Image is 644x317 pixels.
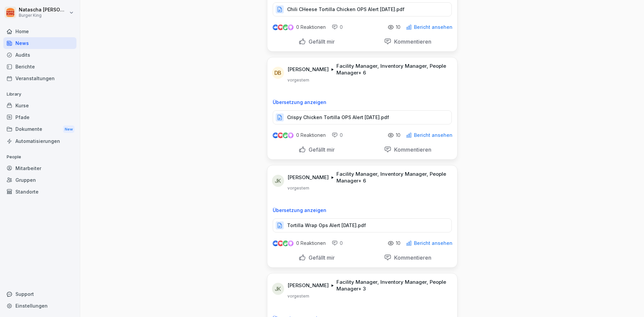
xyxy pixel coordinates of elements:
p: vorgestern [287,186,309,191]
p: Facility Manager, Inventory Manager, People Manager + 6 [336,63,449,76]
p: Übersetzung anzeigen [273,208,452,213]
p: [PERSON_NAME] [287,174,329,181]
p: Library [3,89,76,100]
a: News [3,37,76,49]
p: 0 Reaktionen [296,24,326,30]
p: Chili CHeese Tortilla Chicken OPS Alert [DATE].pdf [287,6,405,13]
img: like [273,133,278,138]
p: Natascha [PERSON_NAME] [19,7,68,13]
div: New [63,125,74,133]
p: 0 Reaktionen [296,133,326,138]
img: celebrate [283,241,288,246]
p: [PERSON_NAME] [287,282,329,289]
img: love [278,133,283,138]
img: like [273,24,278,30]
p: 0 Reaktionen [296,241,326,246]
p: People [3,152,76,162]
a: Tortilla Wrap Ops Alert [DATE].pdf [273,224,452,231]
a: Berichte [3,61,76,72]
p: Gefällt mir [306,254,335,261]
a: DokumenteNew [3,123,76,136]
p: 10 [396,24,400,30]
a: Gruppen [3,174,76,186]
p: vorgestern [287,77,309,83]
a: Mitarbeiter [3,162,76,174]
a: Einstellungen [3,300,76,312]
p: Bericht ansehen [414,133,452,138]
a: Kurse [3,100,76,111]
a: Audits [3,49,76,61]
p: 10 [396,133,400,138]
p: Kommentieren [391,38,431,45]
a: Veranstaltungen [3,72,76,84]
a: Home [3,25,76,37]
a: Chili CHeese Tortilla Chicken OPS Alert [DATE].pdf [273,8,452,15]
p: Tortilla Wrap Ops Alert [DATE].pdf [287,222,366,229]
div: JK [272,283,284,295]
img: celebrate [283,133,288,138]
div: DB [272,67,284,79]
img: celebrate [283,24,288,30]
div: 0 [332,24,343,31]
div: JK [272,175,284,187]
p: Gefällt mir [306,38,335,45]
img: like [273,241,278,246]
p: Gefällt mir [306,146,335,153]
img: inspiring [288,132,293,138]
p: [PERSON_NAME] [287,66,329,73]
div: Support [3,288,76,300]
p: Bericht ansehen [414,24,452,30]
div: 0 [332,240,343,247]
p: vorgestern [287,294,309,299]
div: Dokumente [3,123,76,136]
p: Facility Manager, Inventory Manager, People Manager + 3 [336,279,449,292]
p: 10 [396,241,400,246]
p: Facility Manager, Inventory Manager, People Manager + 6 [336,171,449,184]
p: Übersetzung anzeigen [273,100,452,105]
div: 0 [332,132,343,139]
img: love [278,241,283,246]
p: Bericht ansehen [414,241,452,246]
p: Burger King [19,13,68,18]
a: Automatisierungen [3,135,76,147]
p: Kommentieren [391,146,431,153]
img: love [278,25,283,30]
p: Kommentieren [391,254,431,261]
img: inspiring [288,240,293,246]
a: Crispy Chicken Tortilla OPS Alert [DATE].pdf [273,116,452,123]
a: Pfade [3,111,76,123]
img: inspiring [288,24,293,30]
p: Crispy Chicken Tortilla OPS Alert [DATE].pdf [287,114,389,121]
a: Standorte [3,186,76,198]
